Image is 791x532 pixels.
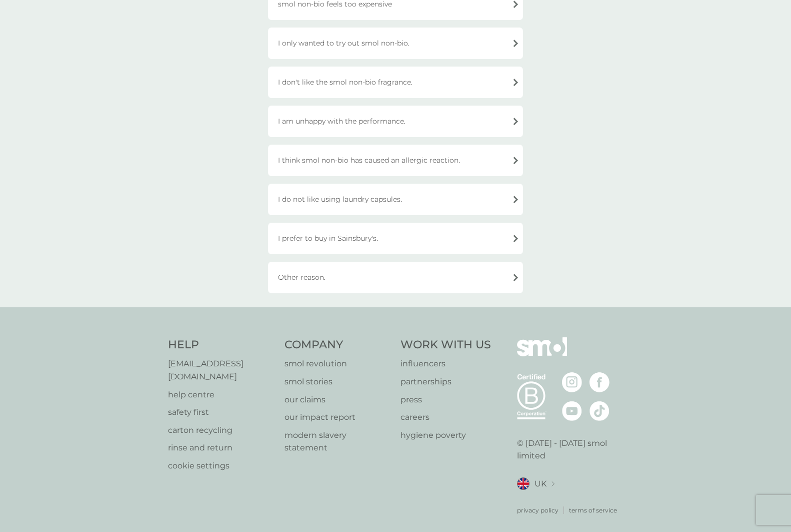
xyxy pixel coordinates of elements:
img: visit the smol Instagram page [562,372,582,392]
span: UK [534,477,546,490]
p: © [DATE] - [DATE] smol limited [517,437,623,462]
a: smol stories [284,375,391,388]
img: visit the smol Youtube page [562,401,582,421]
div: I prefer to buy in Sainsbury's. [268,223,523,254]
a: our claims [284,393,391,406]
div: I do not like using laundry capsules. [268,184,523,215]
a: terms of service [569,505,617,515]
a: our impact report [284,411,391,424]
div: I am unhappy with the performance. [268,106,523,137]
div: Other reason. [268,262,523,293]
h4: Help [168,337,274,353]
a: influencers [400,357,491,370]
img: UK flag [517,477,529,490]
img: smol [517,337,567,371]
a: hygiene poverty [400,429,491,442]
a: careers [400,411,491,424]
div: I don't like the smol non-bio fragrance. [268,67,523,98]
h4: Company [284,337,391,353]
h4: Work With Us [400,337,491,353]
a: help centre [168,388,274,401]
img: visit the smol Tiktok page [589,401,609,421]
a: smol revolution [284,357,391,370]
img: select a new location [551,481,554,487]
a: partnerships [400,375,491,388]
div: I only wanted to try out smol non-bio. [268,28,523,59]
img: visit the smol Facebook page [589,372,609,392]
a: modern slavery statement [284,429,391,454]
a: rinse and return [168,441,274,454]
a: safety first [168,406,274,419]
div: I think smol non-bio has caused an allergic reaction. [268,145,523,176]
a: press [400,393,491,406]
a: [EMAIL_ADDRESS][DOMAIN_NAME] [168,357,274,383]
a: carton recycling [168,424,274,437]
a: privacy policy [517,505,558,515]
a: cookie settings [168,459,274,472]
